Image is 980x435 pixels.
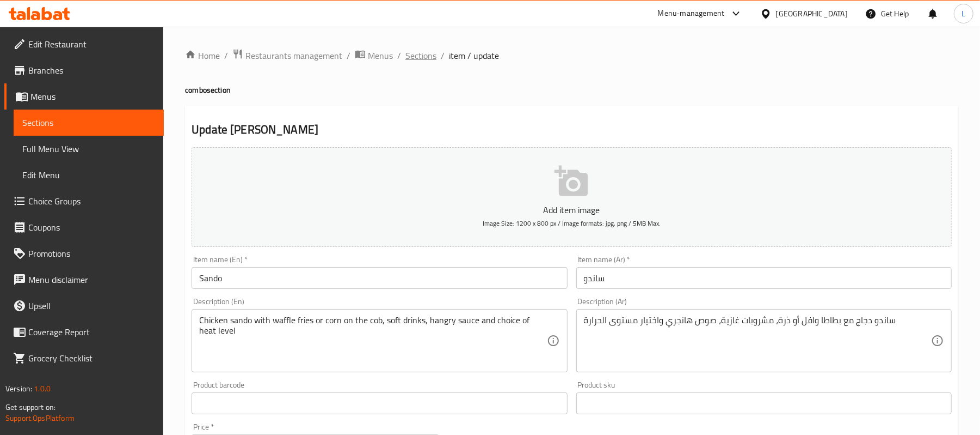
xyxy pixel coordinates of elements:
a: Home [185,49,220,62]
span: Restaurants management [245,49,342,62]
a: Sections [14,110,164,136]
a: Promotions [4,240,164,267]
a: Full Menu View [14,136,164,162]
div: Menu-management [658,7,725,20]
p: Add item image [208,203,935,216]
span: Menu disclaimer [28,273,155,286]
a: Restaurants management [232,49,342,63]
a: Grocery Checklist [4,345,164,371]
span: Menus [368,49,393,62]
span: Version: [5,382,32,396]
button: Add item imageImage Size: 1200 x 800 px / Image formats: jpg, png / 5MB Max. [192,147,952,247]
div: [GEOGRAPHIC_DATA] [776,8,848,20]
span: Grocery Checklist [28,352,155,365]
a: Menus [355,49,393,63]
span: Get support on: [5,400,56,414]
h4: combo section [185,84,958,95]
span: Coupons [28,221,155,234]
span: Full Menu View [22,142,155,155]
span: Coverage Report [28,325,155,339]
li: / [224,49,228,62]
span: Promotions [28,247,155,260]
span: 1.0.0 [34,382,51,396]
nav: breadcrumb [185,49,958,63]
a: Menu disclaimer [4,267,164,293]
a: Coverage Report [4,319,164,345]
span: Edit Restaurant [28,38,155,51]
input: Enter name Ar [576,267,952,289]
li: / [347,49,350,62]
a: Coupons [4,214,164,240]
a: Branches [4,57,164,83]
a: Upsell [4,293,164,319]
h2: Update [PERSON_NAME] [192,122,952,138]
span: Branches [28,64,155,77]
span: Sections [22,116,155,129]
input: Please enter product barcode [192,392,567,414]
span: item / update [449,49,499,62]
a: Menus [4,83,164,110]
span: Edit Menu [22,168,155,182]
li: / [441,49,445,62]
span: Menus [30,90,155,103]
span: Choice Groups [28,195,155,208]
a: Edit Restaurant [4,31,164,57]
textarea: ساندو دجاج مع بطاطا وافل أو ذرة، مشروبات غازية، صوص هانجري واختيار مستوى الحرارة [584,315,931,367]
textarea: Chicken sando with waffle fries or corn on the cob, soft drinks, hangry sauce and choice of heat ... [199,315,546,367]
a: Edit Menu [14,162,164,188]
span: Image Size: 1200 x 800 px / Image formats: jpg, png / 5MB Max. [483,217,661,229]
span: Upsell [28,299,155,312]
input: Please enter product sku [576,392,952,414]
span: L [961,8,965,20]
a: Choice Groups [4,188,164,214]
a: Sections [405,49,436,62]
input: Enter name En [192,267,567,289]
li: / [397,49,401,62]
a: Support.OpsPlatform [5,411,75,425]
